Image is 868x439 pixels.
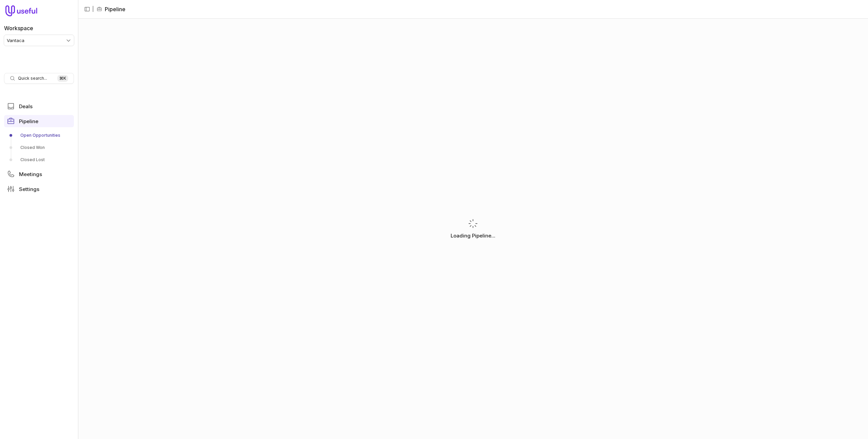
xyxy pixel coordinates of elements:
a: Closed Won [4,142,74,153]
span: Deals [19,104,33,109]
div: Pipeline submenu [4,130,74,165]
span: Pipeline [19,119,38,124]
a: Open Opportunities [4,130,74,141]
a: Settings [4,183,74,195]
kbd: ⌘ K [57,75,68,82]
p: Loading Pipeline... [451,232,495,240]
span: Meetings [19,172,42,177]
label: Workspace [4,24,33,32]
button: Collapse sidebar [82,4,92,14]
li: Pipeline [97,5,125,13]
span: Quick search... [18,76,47,81]
span: | [92,5,94,13]
a: Closed Lost [4,154,74,165]
span: Settings [19,187,39,192]
a: Deals [4,100,74,112]
a: Pipeline [4,115,74,127]
a: Meetings [4,168,74,180]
